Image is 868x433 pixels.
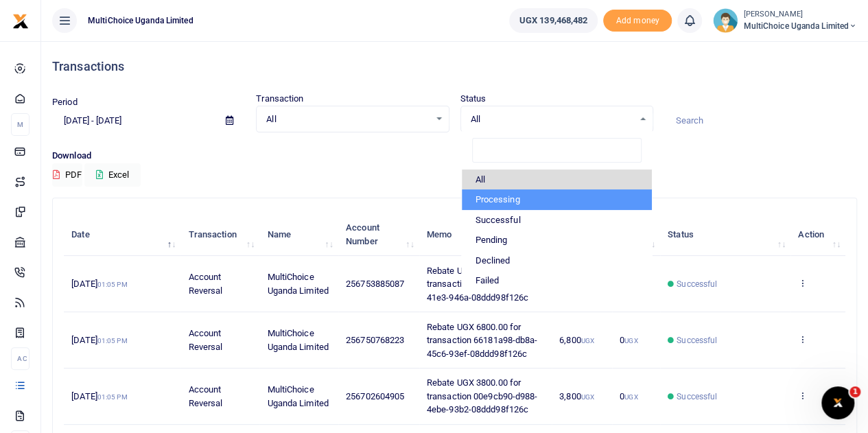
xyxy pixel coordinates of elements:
span: MultiChoice Uganda Limited [743,20,857,32]
span: 6,800 [559,335,594,345]
span: Rebate UGX 6800.00 for transaction 66181a98-db8a-45c6-93ef-08ddd98f126c [427,322,538,359]
span: 256753885087 [346,279,404,289]
h4: Transactions [52,59,857,74]
span: [DATE] [71,391,127,401]
li: All [462,169,652,190]
a: logo-small logo-large logo-large [12,15,29,25]
label: Period [52,95,78,109]
label: Transaction [256,92,303,106]
small: 01:05 PM [97,337,128,344]
span: Successful [677,278,717,290]
small: 01:05 PM [97,281,128,288]
input: select period [52,109,215,132]
th: Name: activate to sort column ascending [259,213,338,256]
th: Date: activate to sort column descending [64,213,180,256]
small: UGX [624,393,637,401]
span: All [471,113,633,126]
span: Account Reversal [189,328,223,352]
li: Toup your wallet [603,10,672,32]
span: Account Reversal [189,384,223,408]
span: 256702604905 [346,391,404,401]
a: Add money [603,14,672,25]
button: Excel [84,163,141,187]
span: Successful [677,390,717,403]
li: Ac [11,347,30,370]
input: Search [664,109,857,132]
span: Add money [603,10,672,32]
span: 0 [620,391,637,401]
span: 3,800 [559,391,594,401]
a: profile-user [PERSON_NAME] MultiChoice Uganda Limited [713,8,857,33]
th: Transaction: activate to sort column ascending [180,213,259,256]
th: Account Number: activate to sort column ascending [338,213,419,256]
li: Failed [462,270,652,291]
li: M [11,113,30,136]
th: Memo: activate to sort column ascending [419,213,552,256]
small: UGX [624,337,637,344]
span: MultiChoice Uganda Limited [267,328,328,352]
small: 01:05 PM [97,393,128,401]
li: Successful [462,210,652,231]
th: Status: activate to sort column ascending [660,213,790,256]
span: 1 [849,386,860,397]
span: MultiChoice Uganda Limited [82,14,199,27]
p: Download [52,149,857,163]
button: PDF [52,163,82,187]
span: 256750768223 [346,335,404,345]
li: Wallet ballance [504,8,604,33]
span: Account Reversal [189,272,223,296]
small: UGX [581,393,594,401]
li: Declined [462,250,652,271]
span: All [266,113,429,126]
small: UGX [581,337,594,344]
li: Pending [462,230,652,250]
span: Rebate UGX 6800.00 for transaction 22babc01-d626-41e3-946a-08ddd98f126c [427,266,538,303]
img: profile-user [713,8,738,33]
span: MultiChoice Uganda Limited [267,384,328,408]
span: [DATE] [71,279,127,289]
label: Status [460,92,486,106]
span: Rebate UGX 3800.00 for transaction 00e9cb90-d988-4ebe-93b2-08ddd98f126c [427,377,538,414]
a: UGX 139,468,482 [509,8,598,33]
small: [PERSON_NAME] [743,9,857,21]
span: 0 [620,335,637,345]
img: logo-small [12,13,29,30]
th: Action: activate to sort column ascending [790,213,845,256]
li: Processing [462,189,652,210]
span: Successful [677,334,717,347]
span: MultiChoice Uganda Limited [267,272,328,296]
span: [DATE] [71,335,127,345]
span: UGX 139,468,482 [519,14,588,27]
iframe: Intercom live chat [821,386,854,419]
